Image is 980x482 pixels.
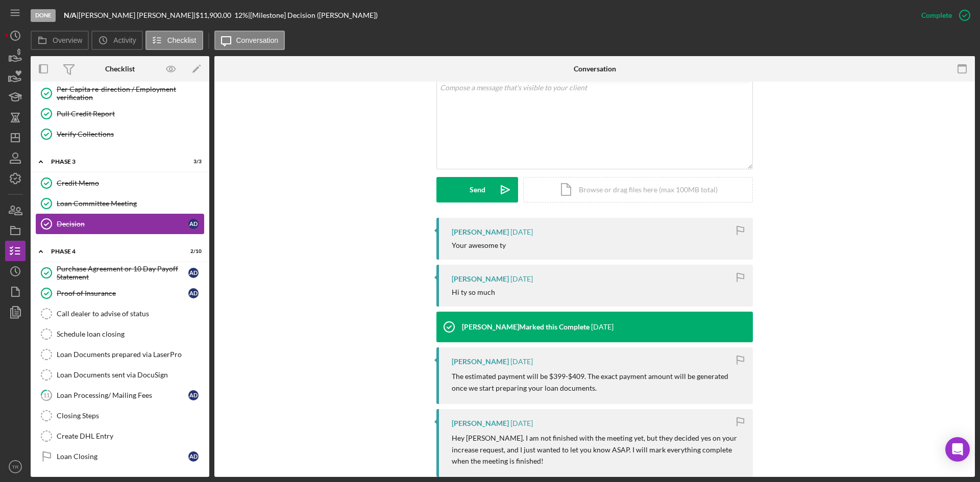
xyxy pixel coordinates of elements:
[462,323,590,331] div: [PERSON_NAME] Marked this Complete
[195,11,234,19] div: $11,900.00
[188,268,199,278] div: A D
[51,159,176,165] div: Phase 3
[234,11,248,19] div: 12 %
[188,288,199,298] div: A D
[510,419,533,427] time: 2025-08-18 19:03
[57,130,204,138] div: Verify Collections
[167,36,197,44] label: Checklist
[91,31,142,50] button: Activity
[236,36,279,44] label: Conversation
[36,385,204,405] a: 11Loan Processing/ Mailing FeesAD
[188,451,199,462] div: A D
[57,199,204,208] div: Loan Committee Meeting
[452,275,509,283] div: [PERSON_NAME]
[183,159,202,165] div: 3 / 3
[79,11,195,19] div: [PERSON_NAME] [PERSON_NAME] |
[945,437,970,462] div: Open Intercom Messenger
[113,36,136,44] label: Activity
[64,11,77,19] b: N/A
[36,214,204,234] a: DecisionAD
[436,177,518,202] button: Send
[36,283,204,303] a: Proof of InsuranceAD
[57,179,204,187] div: Credit Memo
[53,36,82,44] label: Overview
[248,11,378,19] div: | [Milestone] Decision ([PERSON_NAME])
[510,358,533,366] time: 2025-08-18 19:04
[57,310,204,318] div: Call dealer to advise of status
[36,303,204,324] a: Call dealer to advise of status
[36,344,204,365] a: Loan Documents prepared via LaserPro
[452,433,743,467] p: Hey [PERSON_NAME]. I am not finished with the meeting yet, but they decided yes on your increase ...
[921,5,952,26] div: Complete
[31,9,56,22] div: Done
[452,419,509,427] div: [PERSON_NAME]
[57,452,188,461] div: Loan Closing
[36,324,204,344] a: Schedule loan closing
[51,248,176,255] div: Phase 4
[57,289,188,297] div: Proof of Insurance
[452,241,506,249] div: Your awesome ty
[12,464,19,470] text: TR
[470,177,485,202] div: Send
[145,31,203,50] button: Checklist
[452,228,509,236] div: [PERSON_NAME]
[510,228,533,236] time: 2025-08-19 18:45
[36,405,204,426] a: Closing Steps
[183,248,202,255] div: 2 / 10
[36,263,204,283] a: Purchase Agreement or 10 Day Payoff StatementAD
[188,219,199,229] div: A D
[31,31,89,50] button: Overview
[36,124,204,144] a: Verify Collections
[36,446,204,467] a: Loan ClosingAD
[57,220,188,228] div: Decision
[452,371,743,394] p: The estimated payment will be $399-$409. The exact payment amount will be generated once we start...
[36,173,204,193] a: Credit Memo
[57,110,204,118] div: Pull Credit Report
[57,350,204,359] div: Loan Documents prepared via LaserPro
[36,365,204,385] a: Loan Documents sent via DocuSign
[188,390,199,400] div: A D
[510,275,533,283] time: 2025-08-19 18:40
[43,392,50,398] tspan: 11
[36,104,204,124] a: Pull Credit Report
[57,432,204,440] div: Create DHL Entry
[574,65,616,73] div: Conversation
[57,412,204,420] div: Closing Steps
[5,456,26,477] button: TR
[57,371,204,379] div: Loan Documents sent via DocuSign
[36,193,204,214] a: Loan Committee Meeting
[57,391,188,399] div: Loan Processing/ Mailing Fees
[64,11,79,19] div: |
[57,265,188,281] div: Purchase Agreement or 10 Day Payoff Statement
[214,31,285,50] button: Conversation
[36,426,204,446] a: Create DHL Entry
[452,358,509,366] div: [PERSON_NAME]
[591,323,614,331] time: 2025-08-18 19:06
[452,288,495,296] div: Hi ty so much
[36,83,204,104] a: Per Capita re-direction / Employment verification
[57,330,204,338] div: Schedule loan closing
[105,65,135,73] div: Checklist
[911,5,975,26] button: Complete
[57,85,204,102] div: Per Capita re-direction / Employment verification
